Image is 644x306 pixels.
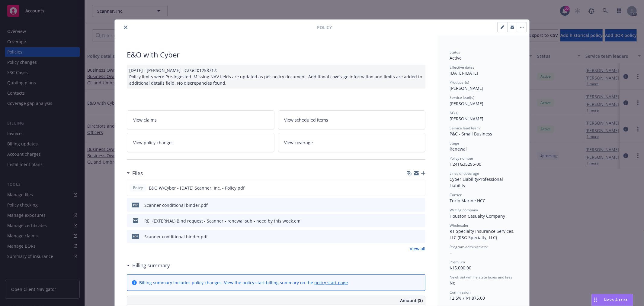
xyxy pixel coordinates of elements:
button: close [122,24,129,31]
a: View scheduled items [278,110,426,129]
div: Files [127,169,143,177]
span: Policy number [450,156,473,161]
div: [DATE] - [PERSON_NAME] - Case#01258717: Policy limits were Pre-ingested. Missing NAV fields are u... [127,65,425,89]
span: E&O W/Cyber - [DATE] Scanner, Inc. - Policy.pdf [149,185,245,191]
span: No [450,280,455,286]
span: H24TG35295-00 [450,161,481,167]
a: View claims [127,110,274,129]
span: P&C - Small Business [450,131,492,137]
span: Professional Liability [450,176,504,188]
span: - [450,250,451,256]
button: download file [408,233,413,240]
div: RE_ (EXTERNAL) Bind request - Scanner - renewal sub - need by this week.eml [144,218,302,224]
span: Policy [317,24,332,31]
div: Billing summary [127,262,170,269]
button: preview file [418,233,423,240]
h3: Files [132,169,143,177]
span: Houston Casualty Company [450,213,505,219]
button: Nova Assist [591,294,633,306]
span: $15,000.00 [450,265,471,271]
span: [PERSON_NAME] [450,85,483,91]
span: Active [450,55,462,61]
span: Program administrator [450,244,488,249]
button: download file [408,218,413,224]
div: Billing summary includes policy changes. View the policy start billing summary on the . [139,279,349,286]
div: Scanner conditional binder.pdf [144,233,208,240]
a: View all [410,246,425,252]
span: pdf [132,234,139,239]
span: Nova Assist [604,297,628,302]
span: View claims [133,117,157,123]
button: preview file [418,202,423,208]
span: Cyber Liability [450,176,478,182]
div: [DATE] - [DATE] [450,65,517,76]
button: preview file [418,218,423,224]
span: Policy [132,185,144,190]
span: 12.5% / $1,875.00 [450,295,485,301]
span: Amount ($) [400,297,423,304]
span: View policy changes [133,139,174,146]
button: download file [408,185,412,191]
div: Scanner conditional binder.pdf [144,202,208,208]
span: Newfront will file state taxes and fees [450,275,512,280]
span: Wholesaler [450,223,469,228]
span: [PERSON_NAME] [450,101,483,106]
span: [PERSON_NAME] [450,116,483,122]
span: pdf [132,203,139,207]
div: Drag to move [592,294,599,306]
button: preview file [417,185,423,191]
span: Lines of coverage [450,171,479,176]
a: policy start page [314,280,348,285]
span: Commission [450,290,470,295]
span: View coverage [284,139,313,146]
div: E&O with Cyber [127,50,425,60]
h3: Billing summary [132,262,170,269]
span: Service lead(s) [450,95,474,100]
span: Status [450,50,460,55]
span: Producer(s) [450,80,469,85]
span: View scheduled items [284,117,328,123]
span: Carrier [450,192,462,197]
span: Tokio Marine HCC [450,198,485,203]
span: Stage [450,141,459,146]
a: View policy changes [127,133,274,152]
a: View coverage [278,133,426,152]
span: Writing company [450,207,478,213]
span: Renewal [450,146,467,152]
span: Service lead team [450,125,480,131]
button: download file [408,202,413,208]
span: RT Specialty Insurance Services, LLC (RSG Specialty, LLC) [450,228,516,240]
span: AC(s) [450,110,459,116]
span: Premium [450,259,465,265]
span: Effective dates [450,65,474,70]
